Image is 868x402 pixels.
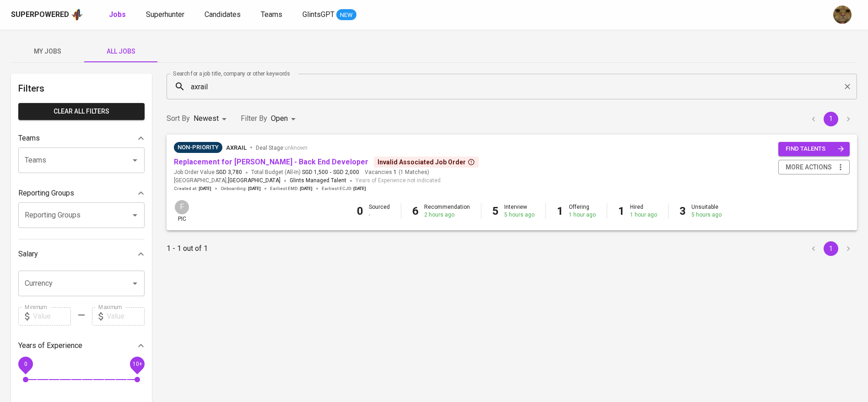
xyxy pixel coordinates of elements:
[504,211,534,219] div: 5 hours ago
[302,168,328,176] span: SGD 1,500
[778,142,850,156] button: find talents
[424,211,470,219] div: 2 hours ago
[618,205,625,217] b: 1
[412,205,419,217] b: 6
[109,9,128,21] a: Jobs
[805,112,857,126] nav: pagination navigation
[270,185,313,192] span: Earliest EMD :
[205,10,241,19] span: Candidates
[146,9,186,21] a: Superhunter
[333,168,359,176] span: SGD 2,000
[805,241,857,256] nav: pagination navigation
[205,9,243,21] a: Candidates
[26,106,137,117] span: Clear All filters
[271,110,299,127] div: Open
[146,10,184,19] span: Superhunter
[630,211,657,219] div: 1 hour ago
[271,114,288,123] span: Open
[786,144,844,154] span: find talents
[492,205,499,217] b: 5
[194,110,230,127] div: Newest
[228,176,280,185] span: [GEOGRAPHIC_DATA]
[392,168,397,176] span: 1
[285,145,307,151] span: unknown
[248,185,261,192] span: [DATE]
[129,277,141,290] button: Open
[241,113,267,124] p: Filter By
[377,158,475,167] div: Invalid Associated Job Order
[824,112,838,126] button: page 1
[504,203,534,219] div: Interview
[330,168,331,176] span: -
[107,307,145,326] input: Value
[174,176,280,185] span: [GEOGRAPHIC_DATA] ,
[569,211,596,219] div: 1 hour ago
[132,360,142,367] span: 10+
[18,188,74,199] p: Reporting Groups
[336,11,356,20] span: NEW
[691,203,722,219] div: Unsuitable
[369,203,390,219] div: Sourced
[174,158,368,166] a: Replacement for [PERSON_NAME] - Back End Developer
[691,211,722,219] div: 5 hours ago
[424,203,470,219] div: Recommendation
[167,113,190,124] p: Sort By
[167,243,208,254] p: 1 - 1 out of 1
[174,185,211,192] span: Created at :
[357,205,363,217] b: 0
[18,184,145,202] div: Reporting Groups
[18,133,40,144] p: Teams
[18,337,145,355] div: Years of Experience
[226,144,247,151] span: Axrail
[365,168,429,176] span: Vacancies ( 1 Matches )
[824,241,838,256] button: page 1
[71,8,83,22] img: app logo
[24,360,27,367] span: 0
[18,81,145,96] h6: Filters
[11,8,83,22] a: Superpoweredapp logo
[18,249,38,260] p: Salary
[630,203,657,219] div: Hired
[778,160,850,175] button: more actions
[833,5,852,24] img: ec6c0910-f960-4a00-a8f8-c5744e41279e.jpg
[569,203,596,219] div: Offering
[261,10,282,19] span: Teams
[194,113,219,124] p: Newest
[11,10,69,20] div: Superpowered
[18,340,82,351] p: Years of Experience
[679,205,686,217] b: 3
[322,185,366,192] span: Earliest ECJD :
[302,9,356,21] a: GlintsGPT NEW
[174,143,222,152] span: Non-Priority
[261,9,284,21] a: Teams
[221,185,261,192] span: Onboarding :
[557,205,563,217] b: 1
[251,168,359,176] span: Total Budget (All-In)
[290,177,346,184] span: Glints Managed Talent
[356,176,442,185] span: Years of Experience not indicated.
[841,80,854,93] button: Clear
[129,154,141,167] button: Open
[300,185,313,192] span: [DATE]
[174,168,242,176] span: Job Order Value
[16,46,79,57] span: My Jobs
[353,185,366,192] span: [DATE]
[18,245,145,263] div: Salary
[216,168,242,176] span: SGD 3,780
[18,129,145,147] div: Teams
[109,10,126,19] b: Jobs
[33,307,71,326] input: Value
[90,46,152,57] span: All Jobs
[174,199,190,223] div: pic
[174,199,190,215] div: F
[199,185,211,192] span: [DATE]
[302,10,334,19] span: GlintsGPT
[18,103,145,120] button: Clear All filters
[256,145,307,151] span: Deal Stage :
[786,162,832,173] span: more actions
[129,209,141,222] button: Open
[369,211,390,219] div: -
